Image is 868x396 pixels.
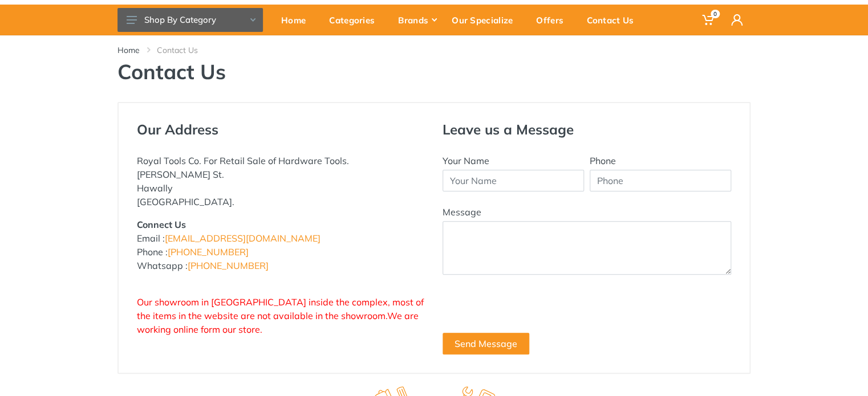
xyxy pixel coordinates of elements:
[443,121,731,138] h4: Leave us a Message
[273,5,321,35] a: Home
[117,59,751,84] h1: Contact Us
[157,44,215,56] li: Contact Us
[590,170,731,191] input: Phone
[579,5,649,35] a: Contact Us
[443,154,489,168] label: Your Name
[528,5,579,35] a: Offers
[137,219,186,230] strong: Connect Us
[443,170,584,191] input: Your Name
[117,8,263,32] button: Shop By Category
[137,218,425,272] p: Email : Phone : Whatsapp :
[321,8,390,32] div: Categories
[579,8,649,32] div: Contact Us
[188,260,269,271] a: [PHONE_NUMBER]
[444,5,528,35] a: Our Specialize
[117,44,140,56] a: Home
[137,296,424,335] span: Our showroom in [GEOGRAPHIC_DATA] inside the complex, most of the items in the website are not av...
[443,288,616,333] iframe: reCAPTCHA
[443,205,481,219] label: Message
[273,8,321,32] div: Home
[711,10,720,18] span: 0
[444,8,528,32] div: Our Specialize
[165,232,321,244] a: [EMAIL_ADDRESS][DOMAIN_NAME]
[443,333,529,354] button: Send Message
[321,5,390,35] a: Categories
[137,154,425,209] p: Royal Tools Co. For Retail Sale of Hardware Tools. [PERSON_NAME] St. Hawally [GEOGRAPHIC_DATA].
[694,5,723,35] a: 0
[590,154,616,168] label: Phone
[390,8,444,32] div: Brands
[528,8,579,32] div: Offers
[117,44,751,56] nav: breadcrumb
[137,121,425,138] h4: Our Address
[168,246,249,258] a: [PHONE_NUMBER]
